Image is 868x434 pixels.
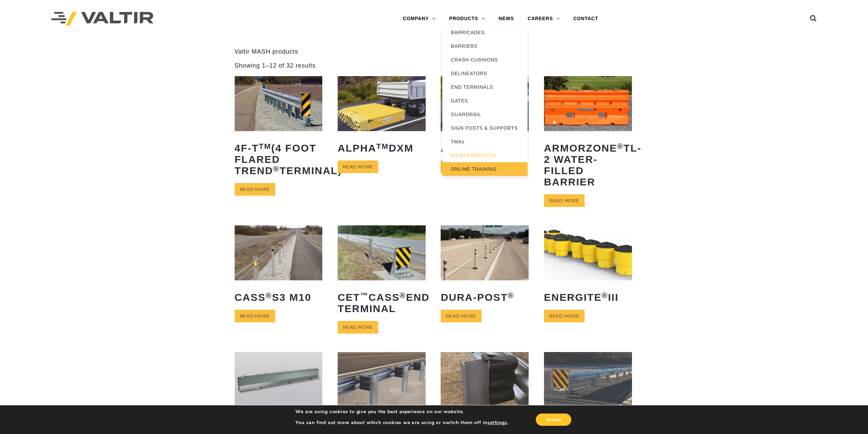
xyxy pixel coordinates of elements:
sup: ® [617,142,623,151]
a: ArmorZone®TL-2 Water-Filled Barrier [544,76,632,193]
p: We are using cookies to give you the best experience on our website. [295,409,508,415]
sup: ™ [360,291,369,300]
a: CRASH CUSHIONS [442,53,528,67]
a: COMPANY [396,12,442,26]
a: DELINEATORS [442,67,528,80]
a: END TERMINALS [442,80,528,94]
a: ALPHATMDXM [338,76,426,159]
h2: ArmorBuffa [441,137,529,159]
a: Read more about “CASS® S3 M10” [235,310,275,322]
sup: ® [400,291,406,300]
sup: TM [376,142,389,151]
a: ENERGITE®III [544,225,632,308]
h2: ALPHA DXM [338,137,426,159]
sup: ® [508,291,514,300]
a: Read more about “CET™ CASS® End Terminal” [338,321,378,334]
a: TMAs [442,135,528,149]
p: Showing 1–12 of 32 results [235,62,316,70]
sup: ® [266,291,272,300]
h2: CASS S3 M10 [235,286,323,308]
img: Valtir [51,12,153,26]
a: Read more about “ENERGITE® III” [544,310,585,322]
a: Dura-Post® [441,225,529,308]
a: Read more about “ArmorZone® TL-2 Water-Filled Barrier” [544,194,585,207]
button: settings [487,420,507,426]
a: MASH PRODUCTS [442,149,528,162]
a: CAREERS [521,12,567,26]
a: NEWS [492,12,521,26]
a: PRODUCTS [442,12,492,26]
h2: ArmorZone TL-2 Water-Filled Barrier [544,137,632,193]
a: BARRICADES [442,26,528,39]
a: CET™CASS®End Terminal [338,225,426,319]
a: Read more about “Dura-Post®” [441,310,481,322]
h2: ENERGITE III [544,286,632,308]
h2: 4F-T (4 Foot Flared TREND Terminal) [235,137,323,181]
a: Read more about “ALPHATM DXM” [338,160,378,173]
sup: TM [259,142,271,151]
button: Accept [536,414,571,426]
a: GATES [442,94,528,108]
h2: CET CASS End Terminal [338,286,426,319]
a: Read more about “4F-TTM (4 Foot Flared TREND® Terminal)” [235,183,275,196]
a: Read more about “ArmorBuffa®” [441,160,481,173]
p: Valtir MASH products [235,48,634,56]
a: ONLINE TRAINING [442,162,528,176]
a: 4F-TTM(4 Foot Flared TREND®Terminal) [235,76,323,181]
h2: Dura-Post [441,286,529,308]
a: CONTACT [567,12,605,26]
a: CASS®S3 M10 [235,225,323,308]
sup: ® [602,291,608,300]
a: GUARDRAIL [442,108,528,121]
a: SIGN POSTS & SUPPORTS [442,121,528,135]
sup: ® [273,165,280,173]
p: You can find out more about which cookies we are using or switch them off in . [295,420,508,426]
a: ArmorBuffa® [441,76,529,159]
a: BARRIERS [442,39,528,53]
